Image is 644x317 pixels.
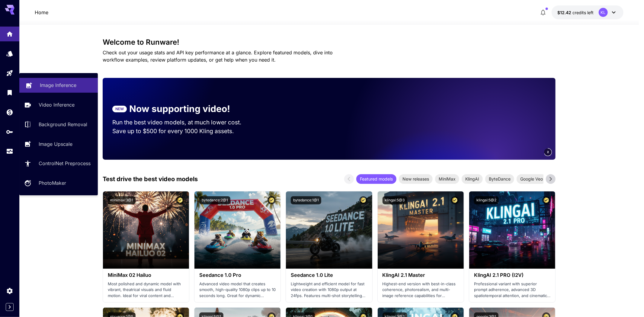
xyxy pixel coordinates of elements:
div: Wallet [6,108,13,116]
span: Featured models [356,176,396,182]
p: Advanced video model that creates smooth, high-quality 1080p clips up to 10 seconds long. Great f... [199,281,276,299]
p: Image Inference [40,82,76,89]
button: minimax:3@1 [108,196,136,204]
div: API Keys [6,128,13,136]
p: Video Inference [39,101,75,108]
p: Most polished and dynamic model with vibrant, theatrical visuals and fluid motion. Ideal for vira... [108,281,184,299]
button: Certified Model – Vetted for best performance and includes a commercial license. [359,196,367,204]
h3: MiniMax 02 Hailuo [108,272,184,278]
a: Video Inference [19,98,98,112]
span: $12.42 [558,10,573,15]
a: PhotoMaker [19,176,98,191]
div: Models [6,48,13,56]
button: klingai:5@2 [474,196,499,204]
h3: KlingAI 2.1 PRO (I2V) [474,272,550,278]
p: Highest-end version with best-in-class coherence, photorealism, and multi-image reference capabil... [383,281,459,299]
p: Save up to $500 for every 1000 Kling assets. [112,127,253,136]
button: Certified Model – Vetted for best performance and includes a commercial license. [268,196,276,204]
p: Image Upscale [39,140,72,148]
p: Now supporting video! [129,102,230,116]
button: Expand sidebar [6,303,14,311]
button: klingai:5@3 [383,196,407,204]
h3: Welcome to Runware! [103,38,556,46]
button: bytedance:2@1 [199,196,230,204]
p: Home [35,9,48,16]
img: alt [103,191,189,269]
img: alt [469,191,555,269]
p: Test drive the best video models [103,175,198,184]
p: ControlNet Preprocess [39,160,91,167]
p: Background Removal [39,121,87,128]
p: Run the best video models, at much lower cost. [112,118,253,127]
img: alt [378,191,464,269]
h3: Seedance 1.0 Lite [291,272,367,278]
button: Certified Model – Vetted for best performance and includes a commercial license. [451,196,459,204]
nav: breadcrumb [35,9,48,16]
p: Lightweight and efficient model for fast video creation with 1080p output at 24fps. Features mult... [291,281,367,299]
p: NEW [115,106,124,112]
a: Image Inference [19,78,98,93]
h3: Seedance 1.0 Pro [199,272,276,278]
p: Professional variant with superior prompt adherence, advanced 3D spatiotemporal attention, and ci... [474,281,550,299]
img: alt [194,191,280,269]
span: MiniMax [435,176,459,182]
div: Playground [6,69,13,77]
div: Settings [6,287,13,295]
span: New releases [399,176,433,182]
span: KlingAI [462,176,483,182]
div: Library [6,89,13,96]
a: Image Upscale [19,136,98,151]
span: credits left [573,10,594,15]
span: 2 [547,150,549,154]
div: Home [6,28,13,36]
button: $12.41884 [552,5,623,19]
span: Google Veo [517,176,546,182]
img: alt [286,191,372,269]
span: Check out your usage stats and API key performance at a glance. Explore featured models, dive int... [103,50,333,63]
a: ControlNet Preprocess [19,156,98,171]
h3: KlingAI 2.1 Master [383,272,459,278]
div: Usage [6,148,13,155]
button: Certified Model – Vetted for best performance and includes a commercial license. [176,196,184,204]
button: Certified Model – Vetted for best performance and includes a commercial license. [542,196,550,204]
button: bytedance:1@1 [291,196,321,204]
span: ByteDance [485,176,514,182]
div: KL [599,8,608,17]
a: Background Removal [19,117,98,132]
p: PhotoMaker [39,179,66,187]
div: $12.41884 [558,9,594,16]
